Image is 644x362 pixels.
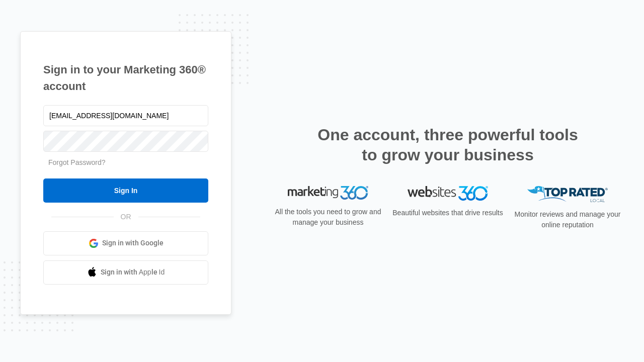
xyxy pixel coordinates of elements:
[43,61,208,95] h1: Sign in to your Marketing 360® account
[288,186,368,200] img: Marketing 360
[511,209,624,230] p: Monitor reviews and manage your online reputation
[391,208,504,218] p: Beautiful websites that drive results
[408,186,488,201] img: Websites 360
[102,238,164,248] span: Sign in with Google
[43,231,208,255] a: Sign in with Google
[114,212,138,222] span: OR
[43,178,208,203] input: Sign In
[272,207,384,228] p: All the tools you need to grow and manage your business
[48,158,106,166] a: Forgot Password?
[43,105,208,126] input: Email
[527,186,608,203] img: Top Rated Local
[43,260,208,285] a: Sign in with Apple Id
[101,267,165,278] span: Sign in with Apple Id
[314,125,581,165] h2: One account, three powerful tools to grow your business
